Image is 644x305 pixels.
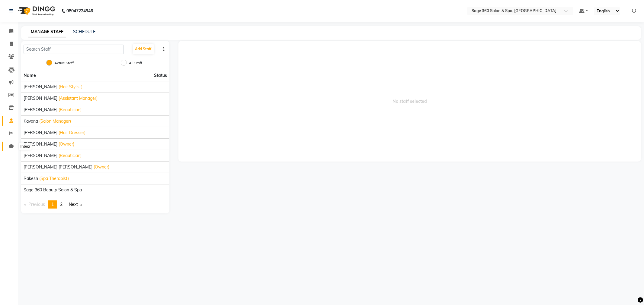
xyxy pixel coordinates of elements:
span: Sage 360 Beauty Salon & Spa [24,187,82,193]
span: (Spa Therapist) [39,175,69,182]
span: [PERSON_NAME] [24,152,57,159]
span: Rakesh [24,175,38,182]
label: Active Staff [54,60,74,66]
span: (Owner) [59,141,74,147]
span: Kavana [24,118,38,124]
span: (Beautician) [59,152,82,159]
a: Next [66,200,85,209]
span: (Hair Stylist) [59,84,82,90]
span: 1 [51,202,54,207]
span: (Assistant Manager) [59,95,98,102]
span: 2 [60,202,62,207]
span: (Salon Manager) [39,118,71,124]
button: Add Staff [133,44,154,54]
span: [PERSON_NAME] [24,130,57,136]
a: SCHEDULE [73,29,95,34]
span: Name [24,73,36,78]
span: No staff selected [178,41,641,162]
div: Inbox [19,143,32,150]
span: (Hair Dresser) [59,130,85,136]
span: (Owner) [94,164,109,170]
img: logo [15,2,57,19]
span: [PERSON_NAME] [PERSON_NAME] [24,164,92,170]
span: [PERSON_NAME] [24,141,57,147]
span: Status [154,72,167,79]
input: Search Staff [24,45,124,54]
span: (Beautician) [59,107,82,113]
b: 08047224946 [66,2,93,19]
span: [PERSON_NAME] [24,107,57,113]
label: All Staff [129,60,142,66]
span: [PERSON_NAME] [24,84,57,90]
span: [PERSON_NAME] [24,95,57,102]
nav: Pagination [21,200,169,209]
a: MANAGE STAFF [28,27,66,37]
span: Previous [28,202,45,207]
